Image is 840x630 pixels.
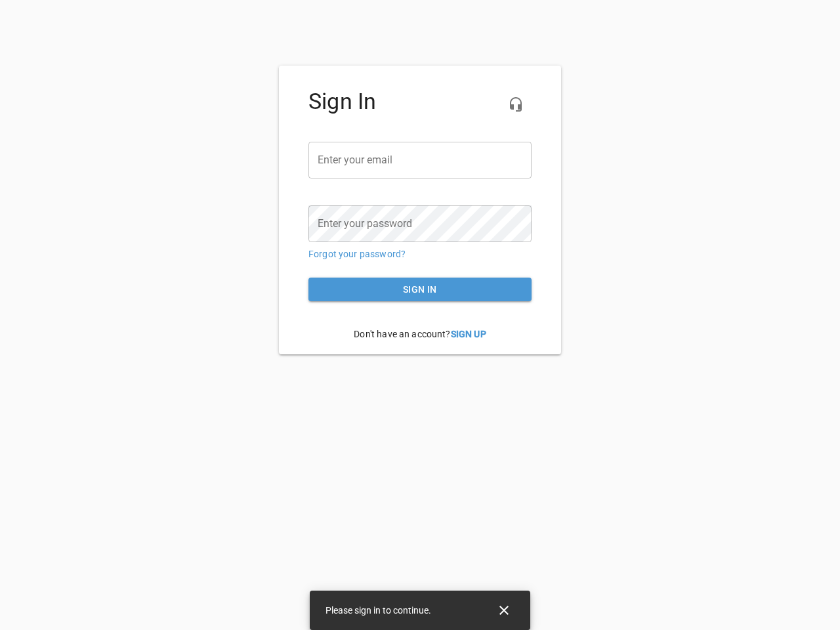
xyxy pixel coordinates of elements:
p: Don't have an account? [308,318,532,351]
button: Live Chat [500,89,532,120]
button: Close [488,595,520,626]
a: Forgot your password? [308,249,406,259]
button: Sign in [308,278,532,302]
span: Please sign in to continue. [325,605,431,616]
span: Sign in [319,282,521,298]
h4: Sign In [308,89,532,115]
a: Sign Up [451,329,486,339]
